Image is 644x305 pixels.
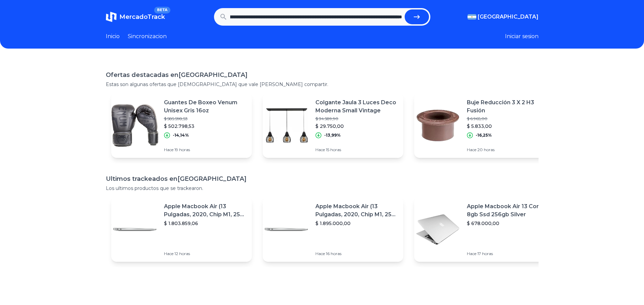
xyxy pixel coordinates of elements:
p: Colgante Jaula 3 Luces Deco Moderna Small Vintage [315,99,398,115]
p: $ 678.000,00 [467,220,549,227]
span: BETA [154,7,170,13]
a: Sincronizacion [128,32,167,40]
p: Apple Macbook Air (13 Pulgadas, 2020, Chip M1, 256 Gb De Ssd, 8 Gb De Ram) - Plata [164,202,246,219]
p: $ 585.598,53 [164,116,246,121]
p: -14,14% [173,133,189,138]
p: Estas son algunas ofertas que [DEMOGRAPHIC_DATA] que vale [PERSON_NAME] compartir. [106,81,539,88]
a: Featured imageGuantes De Boxeo Venum Unisex Gris 16oz$ 585.598,53$ 502.798,53-14,14%Hace 19 horas [111,93,252,158]
button: Iniciar sesion [505,32,539,40]
img: Argentina [468,14,476,20]
p: Hace 12 horas [164,251,246,256]
p: Apple Macbook Air (13 Pulgadas, 2020, Chip M1, 256 Gb De Ssd, 8 Gb De Ram) - Plata [315,202,398,219]
a: MercadoTrackBETA [106,11,165,22]
p: $ 1.803.859,06 [164,220,246,227]
p: Los ultimos productos que se trackearon. [106,185,539,192]
img: Featured image [414,206,461,253]
p: Buje Reducción 3 X 2 H3 Fusión [467,99,549,115]
a: Featured imageColgante Jaula 3 Luces Deco Moderna Small Vintage$ 34.589,90$ 29.750,00-13,99%Hace ... [263,93,403,158]
p: Apple Macbook Air 13 Core I5 8gb Ssd 256gb Silver [467,202,549,219]
p: Hace 16 horas [315,251,398,256]
img: Featured image [111,102,159,149]
a: Featured imageApple Macbook Air 13 Core I5 8gb Ssd 256gb Silver$ 678.000,00Hace 17 horas [414,197,555,262]
p: $ 34.589,90 [315,116,398,121]
img: Featured image [263,102,310,149]
p: $ 6.965,00 [467,116,549,121]
p: Hace 19 horas [164,147,246,152]
a: Inicio [106,32,120,40]
img: Featured image [414,102,461,149]
p: Guantes De Boxeo Venum Unisex Gris 16oz [164,99,246,115]
p: $ 1.895.000,00 [315,220,398,227]
img: Featured image [263,206,310,253]
span: [GEOGRAPHIC_DATA] [478,13,539,21]
p: $ 5.833,00 [467,123,549,130]
p: Hace 20 horas [467,147,549,152]
p: -16,25% [476,133,492,138]
p: -13,99% [324,133,341,138]
h1: Ultimos trackeados en [GEOGRAPHIC_DATA] [106,174,539,184]
a: Featured imageBuje Reducción 3 X 2 H3 Fusión$ 6.965,00$ 5.833,00-16,25%Hace 20 horas [414,93,555,158]
a: Featured imageApple Macbook Air (13 Pulgadas, 2020, Chip M1, 256 Gb De Ssd, 8 Gb De Ram) - Plata$... [263,197,403,262]
h1: Ofertas destacadas en [GEOGRAPHIC_DATA] [106,70,539,80]
p: $ 502.798,53 [164,123,246,130]
img: Featured image [111,206,159,253]
a: Featured imageApple Macbook Air (13 Pulgadas, 2020, Chip M1, 256 Gb De Ssd, 8 Gb De Ram) - Plata$... [111,197,252,262]
span: MercadoTrack [119,13,165,21]
img: MercadoTrack [106,11,117,22]
p: Hace 15 horas [315,147,398,152]
p: $ 29.750,00 [315,123,398,130]
button: [GEOGRAPHIC_DATA] [468,13,539,21]
p: Hace 17 horas [467,251,549,256]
